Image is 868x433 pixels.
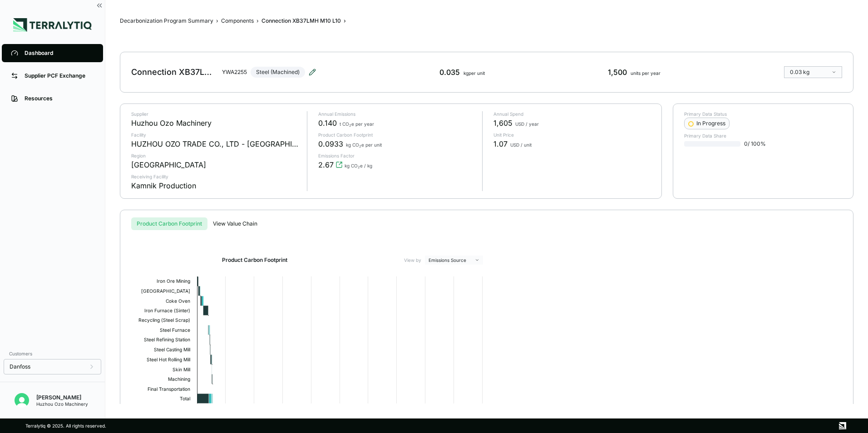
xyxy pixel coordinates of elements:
div: Supplier PCF Exchange [25,72,94,79]
div: Connection XB37LMH M10 L10 [261,17,341,25]
p: Region [131,153,300,158]
label: View by [404,257,421,263]
span: › [216,17,218,25]
div: HUZHOU OZO TRADE CO., LTD - [GEOGRAPHIC_DATA] [131,138,300,149]
span: units per year [631,70,661,76]
text: Skin Mill [173,367,190,372]
h2: Product Carbon Footprint [222,256,287,264]
p: Product Carbon Footprint [318,132,475,138]
div: In Progress [688,120,725,127]
p: Receiving Facility [131,174,300,179]
span: 0 / 100 % [744,140,766,148]
div: Connection XB37LMH M10 L10 [131,67,218,78]
p: Facility [131,132,300,138]
button: Product Carbon Footprint [131,217,207,230]
text: Final Transportation [148,386,190,392]
div: [GEOGRAPHIC_DATA] [131,159,206,170]
button: Emissions Source [425,256,483,265]
div: Huzhou Ozo Machinery [36,401,88,407]
div: Customers [4,348,101,359]
p: Supplier [131,111,300,117]
span: Danfoss [10,363,30,370]
span: kg per unit [464,70,485,76]
span: 0.0933 [318,138,343,149]
button: Decarbonization Program Summary [120,17,213,25]
button: Open user button [11,389,33,411]
div: Components [221,17,254,25]
div: 0.035 [439,67,485,78]
sub: 2 [349,123,351,128]
span: USD / unit [510,142,532,148]
div: s [131,217,842,230]
text: [GEOGRAPHIC_DATA] [141,288,190,294]
span: 1.07 [493,138,508,149]
p: Annual Spend [493,111,651,117]
p: Emissions Factor [318,153,475,158]
span: 1,605 [493,118,513,128]
p: Unit Price [493,132,651,138]
sub: 2 [358,165,360,169]
p: Annual Emissions [318,111,475,117]
img: Logo [13,18,92,32]
div: Kamnik Production [131,180,196,191]
div: YWA2255 [222,69,247,76]
span: › [256,17,259,25]
text: Coke Oven [166,298,190,304]
text: Steel Hot Rolling Mill [147,357,190,363]
span: t CO e per year [340,121,374,127]
div: Huzhou Ozo Machinery [131,118,212,128]
span: kg CO e per unit [346,142,382,148]
button: View Value Chain [207,217,263,230]
text: Recycling (Steel Scrap) [138,317,190,323]
img: Kevan Liao [15,393,29,408]
span: kg CO e / kg [345,163,372,168]
span: 0.140 [318,118,337,128]
span: USD / year [515,121,539,127]
div: [PERSON_NAME] [36,394,88,401]
p: Primary Data Share [684,133,842,138]
div: Dashboard [25,49,94,57]
p: Primary Data Status [684,111,842,117]
div: 1,500 [608,67,661,78]
button: 0.03 kg [784,66,842,78]
text: Iron Furnace (Sinter) [144,308,190,313]
text: Machining [168,376,190,382]
text: Steel Casting Mill [154,347,190,353]
text: Steel Furnace [160,327,190,333]
text: Total [180,396,190,401]
text: Steel Refining Station [144,337,190,343]
svg: View audit trail [335,161,343,168]
span: 2.67 [318,159,334,170]
div: Resources [25,95,94,102]
text: Iron Ore Mining [157,278,190,284]
button: In Progress [684,118,730,129]
sub: 2 [359,144,361,148]
span: › [344,17,346,25]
